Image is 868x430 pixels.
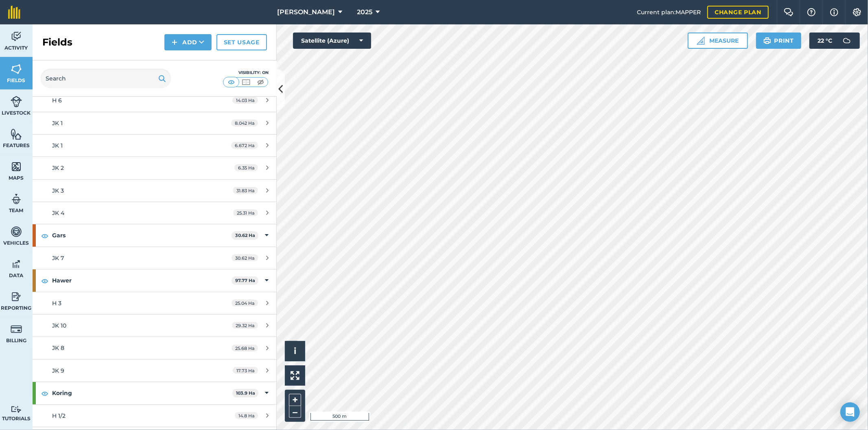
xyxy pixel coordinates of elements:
[289,406,301,418] button: –
[11,258,22,270] img: svg+xml;base64,PD94bWwgdmVyc2lvbj0iMS4wIiBlbmNvZGluZz0idXRmLTgiPz4KPCEtLSBHZW5lcmF0b3I6IEFkb2JlIE...
[840,402,860,422] div: Open Intercom Messenger
[688,33,748,49] button: Measure
[697,37,705,45] img: Ruler icon
[809,33,860,49] button: 22 °C
[41,276,48,286] img: svg+xml;base64,PHN2ZyB4bWxucz0iaHR0cDovL3d3dy53My5vcmcvMjAwMC9zdmciIHdpZHRoPSIxOCIgaGVpZ2h0PSIyNC...
[232,322,258,329] span: 29.32 Ha
[233,187,258,194] span: 31.83 Ha
[41,231,48,241] img: svg+xml;base64,PHN2ZyB4bWxucz0iaHR0cDovL3d3dy53My5vcmcvMjAwMC9zdmciIHdpZHRoPSIxOCIgaGVpZ2h0PSIyNC...
[52,344,64,352] span: JK 8
[232,97,258,104] span: 14.03 Ha
[52,322,66,329] span: JK 10
[234,164,258,171] span: 6.35 Ha
[231,142,258,149] span: 6.672 Ha
[11,30,22,43] img: svg+xml;base64,PD94bWwgdmVyc2lvbj0iMS4wIiBlbmNvZGluZz0idXRmLTgiPz4KPCEtLSBHZW5lcmF0b3I6IEFkb2JlIE...
[233,209,258,216] span: 25.31 Ha
[33,315,277,337] a: JK 1029.32 Ha
[11,291,22,303] img: svg+xml;base64,PD94bWwgdmVyc2lvbj0iMS4wIiBlbmNvZGluZz0idXRmLTgiPz4KPCEtLSBHZW5lcmF0b3I6IEFkb2JlIE...
[33,292,277,314] a: H 325.04 Ha
[8,6,20,19] img: fieldmargin Logo
[11,128,22,140] img: svg+xml;base64,PHN2ZyB4bWxucz0iaHR0cDovL3d3dy53My5vcmcvMjAwMC9zdmciIHdpZHRoPSI1NiIgaGVpZ2h0PSI2MC...
[52,187,64,194] span: JK 3
[807,8,816,16] img: A question mark icon
[852,8,862,16] img: A cog icon
[33,180,277,202] a: JK 331.83 Ha
[11,161,22,173] img: svg+xml;base64,PHN2ZyB4bWxucz0iaHR0cDovL3d3dy53My5vcmcvMjAwMC9zdmciIHdpZHRoPSI1NiIgaGVpZ2h0PSI2MC...
[33,224,277,246] div: Gars30.62 Ha
[52,142,63,149] span: JK 1
[256,78,266,86] img: svg+xml;base64,PHN2ZyB4bWxucz0iaHR0cDovL3d3dy53My5vcmcvMjAwMC9zdmciIHdpZHRoPSI1MCIgaGVpZ2h0PSI0MC...
[42,36,72,49] h2: Fields
[52,382,232,404] strong: Koring
[357,7,373,17] span: 2025
[278,7,335,17] span: [PERSON_NAME]
[33,382,277,404] div: Koring103.9 Ha
[294,346,296,356] span: i
[41,389,48,398] img: svg+xml;base64,PHN2ZyB4bWxucz0iaHR0cDovL3d3dy53My5vcmcvMjAwMC9zdmciIHdpZHRoPSIxOCIgaGVpZ2h0PSIyNC...
[236,390,255,396] strong: 103.9 Ha
[52,164,64,172] span: JK 2
[235,412,258,419] span: 14.8 Ha
[52,367,64,374] span: JK 9
[52,412,66,419] span: H 1/2
[41,69,171,88] input: Search
[33,135,277,156] a: JK 16.672 Ha
[291,371,300,380] img: Four arrows, one pointing top left, one top right, one bottom right and the last bottom left
[232,254,258,261] span: 30.62 Ha
[52,209,64,217] span: JK 4
[285,341,305,361] button: i
[52,254,64,262] span: JK 7
[52,119,63,127] span: JK 1
[289,394,301,406] button: +
[232,345,258,352] span: 25.68 Ha
[637,8,701,17] span: Current plan : MAPPER
[11,63,22,75] img: svg+xml;base64,PHN2ZyB4bWxucz0iaHR0cDovL3d3dy53My5vcmcvMjAwMC9zdmciIHdpZHRoPSI1NiIgaGVpZ2h0PSI2MC...
[158,74,166,83] img: svg+xml;base64,PHN2ZyB4bWxucz0iaHR0cDovL3d3dy53My5vcmcvMjAwMC9zdmciIHdpZHRoPSIxOSIgaGVpZ2h0PSIyNC...
[756,33,802,49] button: Print
[164,34,212,50] button: Add
[233,367,258,374] span: 17.73 Ha
[33,337,277,359] a: JK 825.68 Ha
[11,323,22,335] img: svg+xml;base64,PD94bWwgdmVyc2lvbj0iMS4wIiBlbmNvZGluZz0idXRmLTgiPz4KPCEtLSBHZW5lcmF0b3I6IEFkb2JlIE...
[830,7,838,17] img: svg+xml;base64,PHN2ZyB4bWxucz0iaHR0cDovL3d3dy53My5vcmcvMjAwMC9zdmciIHdpZHRoPSIxNyIgaGVpZ2h0PSIxNy...
[33,405,277,427] a: H 1/214.8 Ha
[223,69,269,76] div: Visibility: On
[232,300,258,306] span: 25.04 Ha
[52,224,232,246] strong: Gars
[33,89,277,111] a: H 614.03 Ha
[839,33,855,49] img: svg+xml;base64,PD94bWwgdmVyc2lvbj0iMS4wIiBlbmNvZGluZz0idXRmLTgiPz4KPCEtLSBHZW5lcmF0b3I6IEFkb2JlIE...
[33,360,277,382] a: JK 917.73 Ha
[763,36,771,46] img: svg+xml;base64,PHN2ZyB4bWxucz0iaHR0cDovL3d3dy53My5vcmcvMjAwMC9zdmciIHdpZHRoPSIxOSIgaGVpZ2h0PSIyNC...
[52,300,61,307] span: H 3
[235,232,255,238] strong: 30.62 Ha
[33,247,277,269] a: JK 730.62 Ha
[293,33,371,49] button: Satellite (Azure)
[172,37,177,47] img: svg+xml;base64,PHN2ZyB4bWxucz0iaHR0cDovL3d3dy53My5vcmcvMjAwMC9zdmciIHdpZHRoPSIxNCIgaGVpZ2h0PSIyNC...
[33,157,277,179] a: JK 26.35 Ha
[33,269,277,291] div: Hawer97.77 Ha
[235,278,255,283] strong: 97.77 Ha
[231,119,258,126] span: 8.042 Ha
[11,193,22,205] img: svg+xml;base64,PD94bWwgdmVyc2lvbj0iMS4wIiBlbmNvZGluZz0idXRmLTgiPz4KPCEtLSBHZW5lcmF0b3I6IEFkb2JlIE...
[707,6,769,19] a: Change plan
[11,406,22,413] img: svg+xml;base64,PD94bWwgdmVyc2lvbj0iMS4wIiBlbmNvZGluZz0idXRmLTgiPz4KPCEtLSBHZW5lcmF0b3I6IEFkb2JlIE...
[33,112,277,134] a: JK 18.042 Ha
[784,8,794,16] img: Two speech bubbles overlapping with the left bubble in the forefront
[216,34,267,50] a: Set usage
[33,202,277,224] a: JK 425.31 Ha
[52,97,62,104] span: H 6
[11,96,22,108] img: svg+xml;base64,PD94bWwgdmVyc2lvbj0iMS4wIiBlbmNvZGluZz0idXRmLTgiPz4KPCEtLSBHZW5lcmF0b3I6IEFkb2JlIE...
[52,269,232,291] strong: Hawer
[241,78,251,86] img: svg+xml;base64,PHN2ZyB4bWxucz0iaHR0cDovL3d3dy53My5vcmcvMjAwMC9zdmciIHdpZHRoPSI1MCIgaGVpZ2h0PSI0MC...
[818,33,832,49] span: 22 ° C
[226,78,236,86] img: svg+xml;base64,PHN2ZyB4bWxucz0iaHR0cDovL3d3dy53My5vcmcvMjAwMC9zdmciIHdpZHRoPSI1MCIgaGVpZ2h0PSI0MC...
[11,226,22,238] img: svg+xml;base64,PD94bWwgdmVyc2lvbj0iMS4wIiBlbmNvZGluZz0idXRmLTgiPz4KPCEtLSBHZW5lcmF0b3I6IEFkb2JlIE...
